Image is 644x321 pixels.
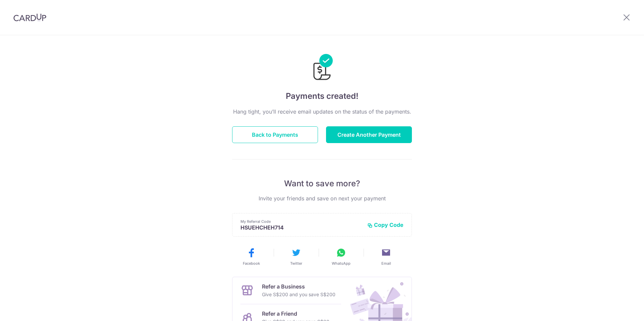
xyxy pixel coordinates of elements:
h4: Payments created! [232,90,412,102]
span: WhatsApp [332,261,351,266]
span: Twitter [290,261,302,266]
p: Invite your friends and save on next your payment [232,194,412,202]
button: Back to Payments [232,126,318,143]
p: HSUEHCHEH714 [240,224,362,231]
span: Email [381,261,391,266]
p: Want to save more? [232,178,412,189]
button: WhatsApp [321,247,361,266]
p: Hang tight, you’ll receive email updates on the status of the payments. [232,108,412,116]
p: My Referral Code [240,219,362,224]
p: Give S$200 and you save S$200 [262,291,335,299]
img: CardUp [13,13,46,21]
button: Copy Code [367,221,404,228]
p: Refer a Business [262,282,335,291]
button: Email [366,247,406,266]
img: Payments [311,54,333,82]
button: Facebook [231,247,271,266]
button: Create Another Payment [326,126,412,143]
p: Refer a Friend [262,310,329,318]
button: Twitter [276,247,316,266]
span: Facebook [243,261,260,266]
